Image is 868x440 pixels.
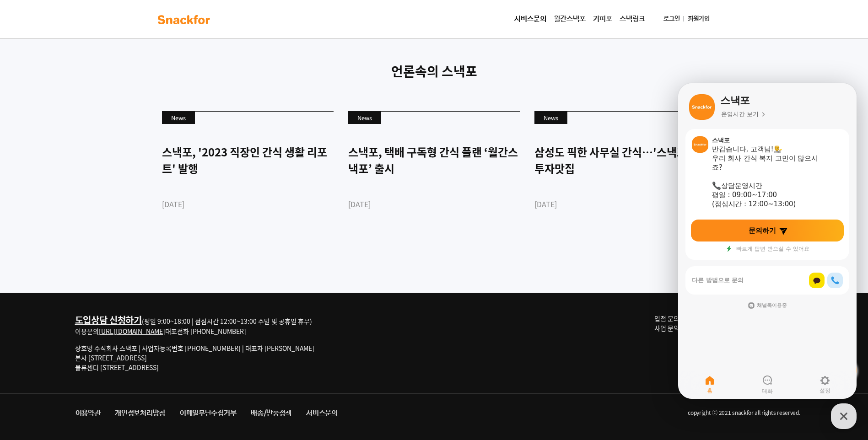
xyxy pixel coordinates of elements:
[348,111,520,241] a: News 스낵포, 택배 구독형 간식 플랜 ‘월간스낵포’ 출시 [DATE]
[678,83,857,399] iframe: Channel chat
[348,112,381,124] div: News
[75,343,314,372] p: 상호명 주식회사 스낵포 | 사업자등록번호 [PHONE_NUMBER] | 대표자 [PERSON_NAME] 본사 [STREET_ADDRESS] 물류센터 [STREET_ADDRESS]
[684,11,713,27] a: 회원가입
[550,10,589,28] a: 월간스낵포
[243,405,299,422] a: 배송/반품정책
[534,144,706,177] div: 삼성도 픽한 사무실 간식…'스낵포'가 투자맛집
[108,405,173,422] a: 개인정보처리방침
[299,405,345,422] a: 서비스문의
[589,10,616,28] a: 커피포
[75,314,314,336] div: (평일 9:00~18:00 | 점심시간 12:00~13:00 주말 및 공휴일 휴무) 이용문의 대표전화 [PHONE_NUMBER]
[511,10,550,28] a: 서비스문의
[348,199,520,209] div: [DATE]
[534,111,706,241] a: News 삼성도 픽한 사무실 간식…'스낵포'가 투자맛집 [DATE]
[75,313,142,327] a: 도입상담 신청하기
[348,144,520,177] div: 스낵포, 택배 구독형 간식 플랜 ‘월간스낵포’ 출시
[654,314,786,333] span: 입점 문의: [EMAIL_ADDRESS][DOMAIN_NAME] 사업 문의: [EMAIL_ADDRESS][DOMAIN_NAME]
[155,12,213,27] img: background-main-color.svg
[173,405,243,422] a: 이메일무단수집거부
[660,11,684,27] a: 로그인
[162,111,334,241] a: News 스낵포, '2023 직장인 간식 생활 리포트' 발행 [DATE]
[162,199,334,209] div: [DATE]
[534,199,706,209] div: [DATE]
[162,144,334,177] div: 스낵포, '2023 직장인 간식 생활 리포트' 발행
[616,10,649,28] a: 스낵링크
[345,405,800,422] li: copyright ⓒ 2021 snackfor all rights reserved.
[534,112,567,124] div: News
[68,405,108,422] a: 이용약관
[99,327,165,336] a: [URL][DOMAIN_NAME]
[162,112,195,124] div: News
[155,62,713,81] p: 언론속의 스낵포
